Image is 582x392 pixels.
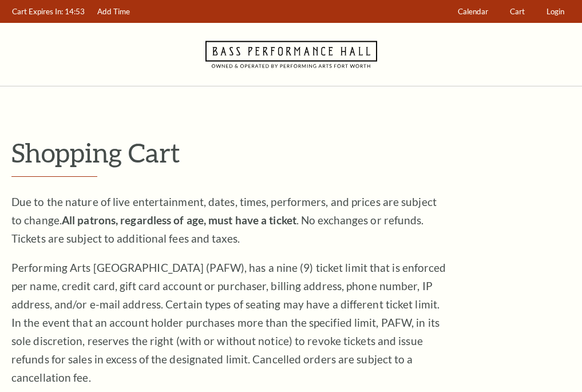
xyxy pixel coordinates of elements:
[11,195,437,245] span: Due to the nature of live entertainment, dates, times, performers, and prices are subject to chan...
[65,7,85,16] span: 14:53
[11,259,446,387] p: Performing Arts [GEOGRAPHIC_DATA] (PAFW), has a nine (9) ticket limit that is enforced per name, ...
[541,1,570,23] a: Login
[458,7,488,16] span: Calendar
[62,213,296,227] strong: All patrons, regardless of age, must have a ticket
[92,1,136,23] a: Add Time
[12,7,63,16] span: Cart Expires In:
[453,1,494,23] a: Calendar
[547,7,564,16] span: Login
[11,138,571,167] p: Shopping Cart
[505,1,530,23] a: Cart
[510,7,525,16] span: Cart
